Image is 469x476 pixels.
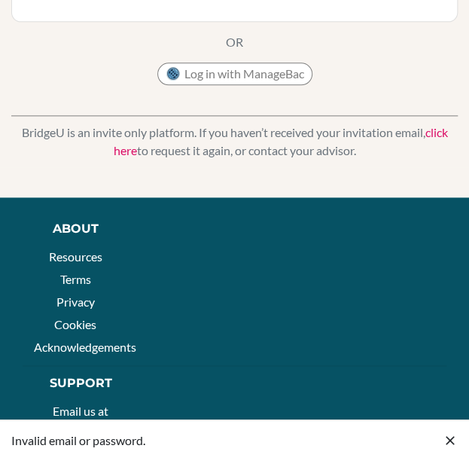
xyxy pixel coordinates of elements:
[56,294,95,308] a: Privacy
[226,33,243,51] p: OR
[157,63,312,85] button: Log in with ManageBac
[11,432,443,450] div: Invalid email or password.
[34,339,136,353] a: Acknowledgements
[45,374,116,392] div: Support
[60,272,91,286] a: Terms
[49,249,102,264] a: Resources
[114,125,448,157] a: click here
[45,403,146,462] a: Email us at [EMAIL_ADDRESS][DOMAIN_NAME]
[54,316,96,331] a: Cookies
[11,124,458,160] p: BridgeU is an invite only platform. If you haven’t received your invitation email, to request it ...
[34,220,117,238] div: About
